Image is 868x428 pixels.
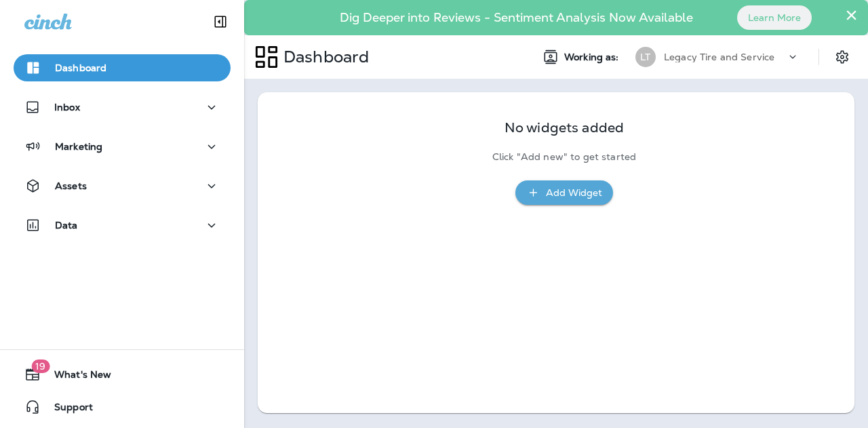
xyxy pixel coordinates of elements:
[31,359,50,373] span: 19
[300,16,732,20] p: Dig Deeper into Reviews - Sentiment Analysis Now Available
[55,62,106,73] p: Dashboard
[546,184,602,201] div: Add Widget
[505,122,624,134] p: No widgets added
[635,47,656,67] div: LT
[14,94,231,121] button: Inbox
[55,220,78,231] p: Data
[201,8,239,35] button: Collapse Sidebar
[14,212,231,239] button: Data
[14,361,231,388] button: 19What's New
[55,180,87,191] p: Assets
[41,402,93,418] span: Support
[737,5,812,30] button: Learn More
[492,151,636,163] p: Click "Add new" to get started
[14,393,231,421] button: Support
[278,47,369,67] p: Dashboard
[41,369,111,385] span: What's New
[14,172,231,199] button: Assets
[515,180,613,206] button: Add Widget
[54,102,80,113] p: Inbox
[14,133,231,160] button: Marketing
[14,54,231,81] button: Dashboard
[830,45,854,69] button: Settings
[564,52,622,63] span: Working as:
[55,141,102,152] p: Marketing
[845,4,858,26] button: Close
[664,52,774,62] p: Legacy Tire and Service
